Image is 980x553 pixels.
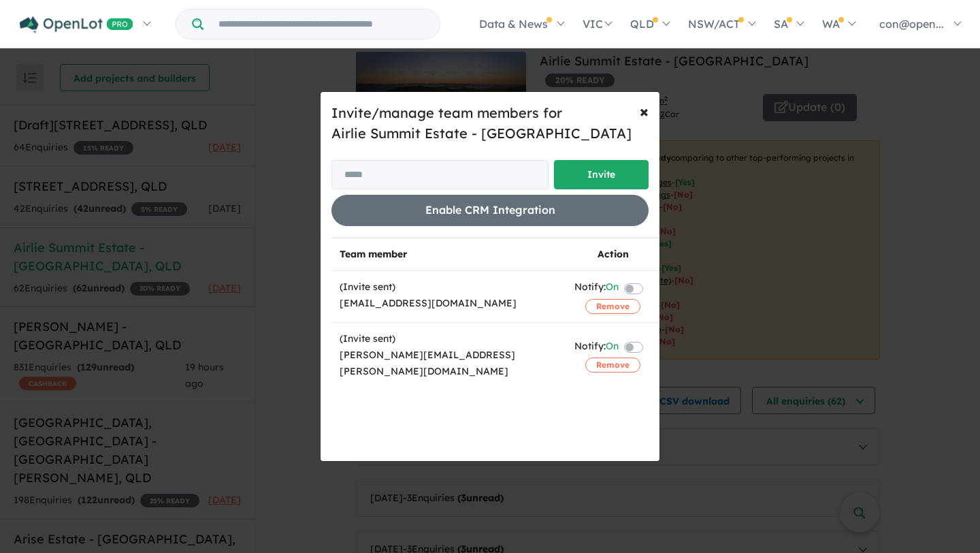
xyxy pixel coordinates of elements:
button: Enable CRM Integration [331,195,649,225]
div: Notify: [574,338,619,357]
span: On [606,279,619,298]
div: Notify: [574,279,619,298]
button: Invite [554,160,649,189]
div: [PERSON_NAME][EMAIL_ADDRESS][PERSON_NAME][DOMAIN_NAME] [340,347,558,380]
button: Remove [585,299,640,314]
h5: Invite/manage team members for Airlie Summit Estate - [GEOGRAPHIC_DATA] [331,103,649,144]
span: On [606,338,619,357]
button: Remove [585,358,640,373]
span: con@open... [879,17,944,31]
span: × [640,101,649,121]
input: Try estate name, suburb, builder or developer [206,10,437,39]
div: [EMAIL_ADDRESS][DOMAIN_NAME] [340,296,558,312]
img: Openlot PRO Logo White [20,16,133,33]
div: (Invite sent) [340,331,558,347]
div: (Invite sent) [340,279,558,296]
th: Team member [331,238,566,271]
th: Action [566,238,659,271]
